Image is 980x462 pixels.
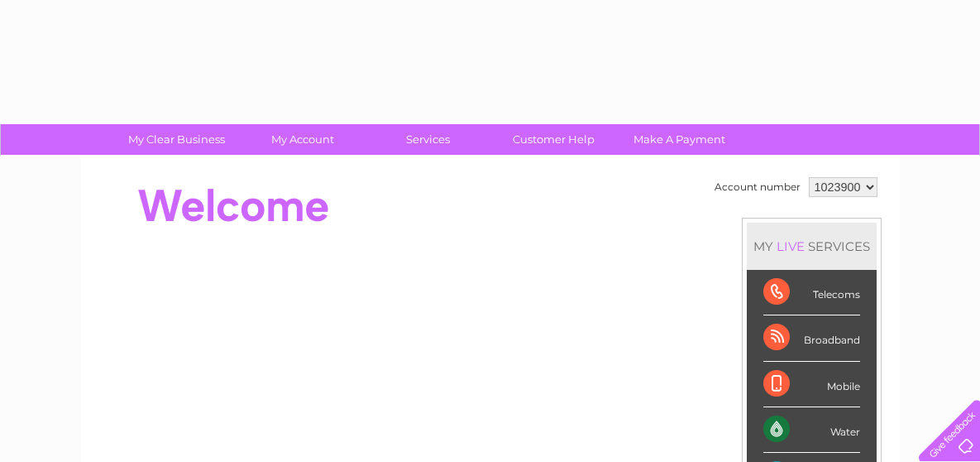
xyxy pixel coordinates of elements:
a: My Account [234,124,370,155]
a: Make A Payment [611,124,748,155]
div: Telecoms [763,270,860,315]
div: MY SERVICES [747,223,877,270]
a: Customer Help [485,124,622,155]
a: Services [360,124,496,155]
div: LIVE [773,238,808,254]
div: Broadband [763,315,860,361]
div: Mobile [763,362,860,407]
a: My Clear Business [108,124,245,155]
td: Account number [710,173,805,201]
div: Water [763,407,860,453]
